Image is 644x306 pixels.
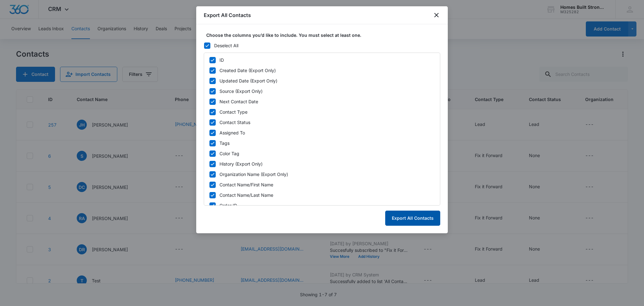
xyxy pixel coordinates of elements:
button: close [433,11,440,19]
h1: Export All Contacts [204,11,251,19]
div: Updated Date (Export Only) [219,77,277,84]
div: Color Tag [219,150,239,157]
div: Source (Export Only) [219,88,263,94]
div: Contact Name/Last Name [219,192,273,198]
div: History (Export Only) [219,161,263,167]
div: Order ID [219,202,237,209]
div: Contact Type [219,109,247,115]
div: Contact Name/First Name [219,181,273,188]
div: Assigned To [219,129,245,136]
div: Tags [219,140,230,146]
div: Next Contact Date [219,98,258,105]
button: Export All Contacts [385,211,440,226]
div: Organization Name (Export Only) [219,171,288,178]
div: Deselect All [214,42,238,49]
div: ID [219,57,224,63]
label: Choose the columns you’d like to include. You must select at least one. [206,32,443,38]
div: Created Date (Export Only) [219,67,276,74]
div: Contact Status [219,119,250,126]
